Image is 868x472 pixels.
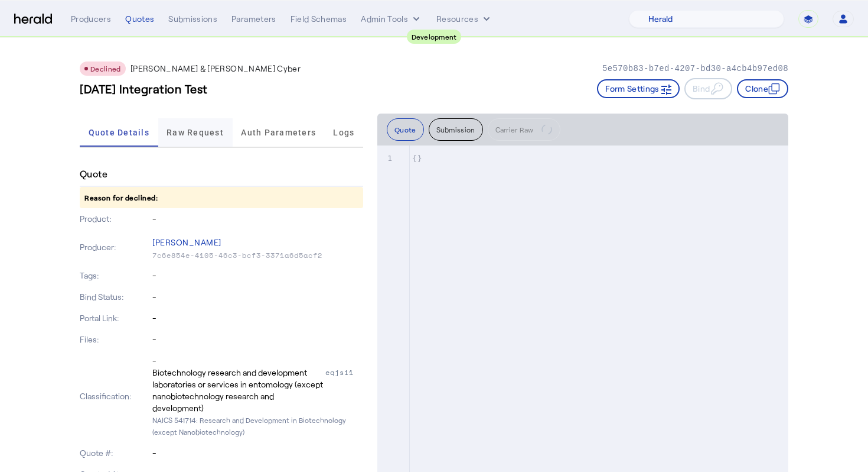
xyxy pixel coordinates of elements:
p: 5e570b83-b7ed-4207-bd30-a4cb4b97ed08 [602,63,788,75]
div: Submissions [168,13,217,25]
h4: Quote [80,167,107,181]
div: Parameters [231,13,276,25]
div: Field Schemas [291,13,347,25]
p: 7c6e854e-4105-46c3-bcf3-3371a6d5acf2 [152,251,363,260]
div: 1 [377,153,394,164]
button: Resources dropdown menu [436,13,492,25]
button: Carrier Raw [488,118,560,141]
p: Producer: [80,241,150,253]
div: Biotechnology research and development laboratories or services in entomology (except nanobiotech... [152,367,323,414]
div: Quotes [125,13,154,25]
p: Classification: [80,390,150,402]
p: - [152,213,363,225]
p: Product: [80,213,150,225]
span: Reason for declined: [84,193,158,202]
p: [PERSON_NAME] [152,234,363,251]
div: Producers [71,13,111,25]
span: Logs [333,128,354,137]
button: Submission [429,118,483,141]
p: - [152,355,363,367]
p: - [152,291,363,303]
p: Files: [80,334,150,345]
span: Raw Request [167,128,224,137]
span: Declined [90,64,121,73]
p: Bind Status: [80,291,150,303]
span: Carrier Raw [495,126,534,133]
button: Quote [387,118,424,141]
div: eqjsi1 [325,367,363,414]
p: - [152,270,363,282]
p: [PERSON_NAME] & [PERSON_NAME] Cyber [130,63,301,75]
h3: [DATE] Integration Test [80,80,208,97]
button: internal dropdown menu [361,13,422,25]
button: Form Settings [597,79,680,98]
img: Herald Logo [14,14,52,25]
span: Auth Parameters [241,128,316,137]
p: Tags: [80,270,150,282]
p: - [152,312,363,324]
span: {} [412,154,423,163]
button: Bind [684,78,732,99]
div: Development [407,30,462,44]
span: Quote Details [89,128,149,137]
p: Portal Link: [80,312,150,324]
button: Clone [737,79,788,98]
p: - [152,334,363,345]
p: NAICS 541714: Research and Development in Biotechnology (except Nanobiotechnology) [152,414,363,438]
p: - [152,447,363,459]
p: Quote #: [80,447,150,459]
